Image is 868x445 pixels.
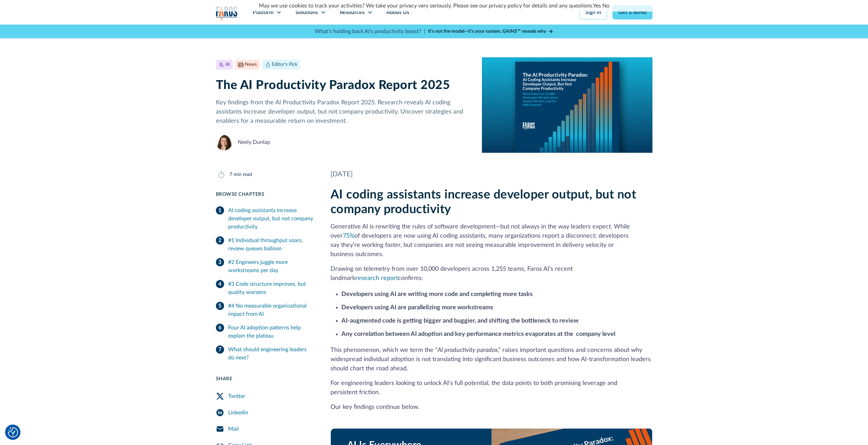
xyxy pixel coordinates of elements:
a: 75% [343,233,354,239]
div: #4 No measurable organizational impact from AI [228,302,314,318]
strong: Developers using AI are parallelizing more workstreams [341,305,493,311]
div: 7 [230,171,232,178]
p: For engineering leaders looking to unlock AI’s full potential, the data points to both promising ... [330,379,652,397]
div: Editor's Pick [272,61,297,68]
em: AI productivity paradox [438,347,498,353]
div: Twitter [228,392,245,400]
div: Linkedin [228,409,248,417]
img: Logo of the analytics and reporting company Faros. [216,6,238,20]
a: No [602,3,609,9]
a: It’s not the model—it’s your system. GAINS™ reveals why [428,28,554,35]
strong: Any correlation between AI adoption and key performance metrics evaporates at the company level [341,331,615,337]
a: #1 Individual throughput soars, review queues balloon [216,234,314,255]
div: Solutions [295,8,318,16]
a: Four AI adoption patterns help explain the plateau [216,321,314,343]
strong: Developers using AI are writing more code and completing more tasks [341,291,533,297]
p: Key findings from the AI Productivity Paradox Report 2025. Research reveals AI coding assistants ... [216,98,471,126]
strong: AI-augmented code is getting bigger and buggier, and shifting the bottleneck to review [341,318,578,324]
a: LinkedIn Share [216,404,314,421]
img: Revisit consent button [8,427,18,437]
div: #3 Code structure improves, but quality worsens [228,280,314,296]
a: Yes [593,3,601,9]
div: [DATE] [330,169,652,179]
div: min read [234,171,252,178]
div: Mail [228,425,239,433]
div: Resources [340,8,365,16]
img: A report cover on a blue background. The cover reads:The AI Productivity Paradox: AI Coding Assis... [482,57,652,153]
h1: The AI Productivity Paradox Report 2025 [216,78,471,93]
div: Share [216,375,314,383]
a: #3 Code structure improves, but quality worsens [216,277,314,299]
a: Mail Share [216,421,314,437]
strong: It’s not the model—it’s your system. GAINS™ reveals why [428,29,546,34]
a: #2 Engineers juggle more workstreams per day [216,255,314,277]
div: AI [225,61,230,68]
a: home [216,6,238,20]
div: AI coding assistants increase developer output, but not company productivity [228,206,314,231]
div: Platform [253,8,274,16]
div: What should engineering leaders do next? [228,345,314,362]
a: research report [355,275,398,281]
p: This phenomenon, which we term the “ ,” raises important questions and concerns about why widespr... [330,346,652,373]
div: Browse Chapters [216,191,314,198]
div: Four AI adoption patterns help explain the plateau [228,324,314,340]
a: Get a demo [613,5,652,19]
div: Neely Dunlap [238,138,270,146]
h2: AI coding assistants increase developer output, but not company productivity [330,188,652,217]
a: Sign in [579,5,607,19]
p: What's holding back AI's productivity boost? | [315,27,425,35]
a: AI coding assistants increase developer output, but not company productivity [216,204,314,234]
p: Generative AI is rewriting the rules of software development—but not always in the way leaders ex... [330,222,652,259]
div: #2 Engineers juggle more workstreams per day [228,258,314,275]
a: What should engineering leaders do next? [216,343,314,365]
button: Cookie Settings [8,427,18,437]
a: Twitter Share [216,388,314,404]
div: News [245,61,257,68]
a: #4 No measurable organizational impact from AI [216,299,314,321]
img: Neely Dunlap [216,134,232,150]
div: #1 Individual throughput soars, review queues balloon [228,236,314,253]
p: Drawing on telemetry from over 10,000 developers across 1,255 teams, Faros AI’s recent landmark c... [330,265,652,283]
p: Our key findings continue below. [330,403,652,412]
